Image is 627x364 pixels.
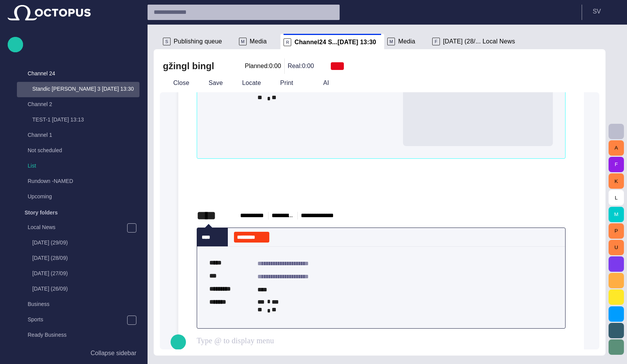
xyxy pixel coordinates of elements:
div: SPublishing queue [160,34,236,49]
p: Planned: 0:00 [245,61,281,71]
p: Channel 1 [28,131,124,139]
p: Real: 0:00 [288,61,314,71]
div: F[DATE] (28/... Local News [429,34,529,49]
button: K [609,173,624,189]
button: Save [195,76,226,90]
div: [DATE] (27/09) [17,266,139,282]
p: S V [593,7,601,16]
p: F [432,38,440,45]
p: M [387,38,395,45]
p: Business [28,300,139,308]
div: Business [12,297,139,312]
p: Story folders [25,209,58,216]
div: [DATE] (29/09) [17,236,139,251]
button: A [609,140,624,156]
span: Publishing queue [174,38,222,45]
button: AI [310,76,332,90]
button: P [609,223,624,239]
button: Close [160,76,192,90]
p: Ready Business [28,331,139,339]
p: Channel 24 [28,70,124,77]
p: Not scheduled [28,146,124,154]
div: [DATE] (28/09) [17,251,139,266]
img: Octopus News Room [8,5,91,20]
span: [DATE] (28/... Local News [443,38,515,45]
p: Channel 2 [28,100,124,108]
p: List [28,162,139,170]
button: F [609,157,624,172]
div: Standic [PERSON_NAME] 3 [DATE] 13:30 [17,82,139,97]
div: List [12,159,139,174]
p: Collapse sidebar [91,349,136,358]
button: L [609,190,624,205]
p: [DATE] (26/09) [32,285,139,293]
div: RChannel24 S...[DATE] 13:30 [280,34,384,49]
div: [DATE] (26/09) [17,282,139,297]
button: U [609,240,624,255]
p: Standic [PERSON_NAME] 3 [DATE] 13:30 [32,85,139,93]
h2: gžingl bingl [163,60,214,72]
span: Media [398,38,415,45]
span: Media [250,38,267,45]
p: Rundown -NAMED [28,177,124,185]
p: M [239,38,247,45]
div: TEST-1 [DATE] 13:13 [17,113,139,128]
span: Channel24 S...[DATE] 13:30 [294,38,376,46]
p: [DATE] (29/09) [32,239,139,246]
div: Ready Business [12,328,139,343]
div: MMedia [236,34,281,49]
p: [DATE] (27/09) [32,269,139,277]
div: Sports [12,312,139,328]
p: [DATE] (28/09) [32,254,139,262]
div: Local News[DATE] (29/09)[DATE] (28/09)[DATE] (27/09)[DATE] (26/09) [12,220,139,297]
p: R [284,38,291,46]
p: TEST-1 [DATE] 13:13 [32,116,139,123]
button: Collapse sidebar [8,346,139,361]
p: Local News [28,223,127,231]
div: MMedia [384,34,429,49]
p: Sports [28,316,127,323]
button: M [609,207,624,222]
p: S [163,38,171,45]
button: Locate [229,76,264,90]
button: Print [267,76,307,90]
p: Upcoming [28,193,124,200]
button: SV [587,5,622,18]
ul: main menu [8,51,139,330]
